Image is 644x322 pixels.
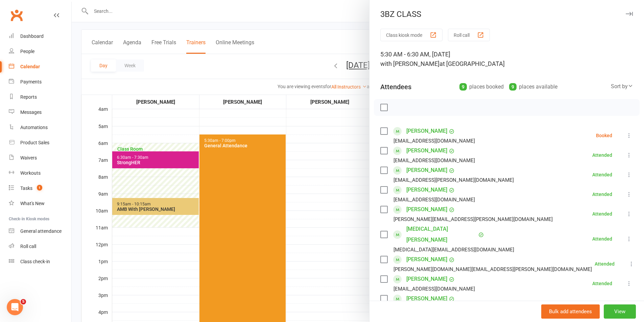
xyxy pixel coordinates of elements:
div: Sort by [611,82,633,91]
div: Calendar [20,64,40,69]
div: Attendees [380,82,411,92]
a: [MEDICAL_DATA][PERSON_NAME] [406,224,477,245]
a: Payments [9,74,71,90]
div: Roll call [20,244,36,249]
div: Class check-in [20,259,50,264]
a: [PERSON_NAME] [406,254,447,265]
button: Bulk add attendees [541,304,600,319]
span: 1 [37,185,42,191]
div: Dashboard [20,33,44,39]
div: [EMAIL_ADDRESS][DOMAIN_NAME] [393,156,475,165]
div: People [20,49,34,54]
div: Attended [592,212,612,216]
a: Automations [9,120,71,135]
div: Waivers [20,155,37,160]
div: 3BZ CLASS [369,9,644,19]
span: at [GEOGRAPHIC_DATA] [439,60,505,67]
div: 9 [459,83,467,91]
a: [PERSON_NAME] [406,145,447,156]
div: [MEDICAL_DATA][EMAIL_ADDRESS][DOMAIN_NAME] [393,245,514,254]
iframe: Intercom live chat [7,299,23,315]
a: [PERSON_NAME] [406,204,447,215]
div: Payments [20,79,42,84]
div: [EMAIL_ADDRESS][DOMAIN_NAME] [393,137,475,145]
a: Clubworx [8,7,25,24]
a: What's New [9,196,71,211]
div: [PERSON_NAME][EMAIL_ADDRESS][PERSON_NAME][DOMAIN_NAME] [393,215,553,224]
div: Booked [596,133,612,138]
div: Product Sales [20,140,49,145]
div: places booked [459,82,504,92]
a: Dashboard [9,29,71,44]
a: People [9,44,71,59]
button: View [604,304,636,319]
a: Calendar [9,59,71,74]
div: Messages [20,109,42,115]
div: 9 [509,83,517,91]
a: [PERSON_NAME] [406,274,447,284]
div: Attended [595,262,615,266]
a: General attendance kiosk mode [9,224,71,239]
div: Attended [592,281,612,286]
a: [PERSON_NAME] [406,126,447,137]
div: Attended [592,192,612,197]
div: places available [509,82,557,92]
a: [PERSON_NAME] [406,165,447,176]
div: Attended [592,237,612,241]
div: Attended [592,153,612,157]
a: [PERSON_NAME] [406,184,447,195]
div: [PERSON_NAME][DOMAIN_NAME][EMAIL_ADDRESS][PERSON_NAME][DOMAIN_NAME] [393,265,592,274]
button: Roll call [448,29,490,41]
a: Class kiosk mode [9,254,71,269]
div: Automations [20,125,48,130]
div: General attendance [20,228,62,234]
span: with [PERSON_NAME] [380,60,439,67]
a: Waivers [9,150,71,166]
a: Product Sales [9,135,71,150]
div: [EMAIL_ADDRESS][DOMAIN_NAME] [393,195,475,204]
button: Class kiosk mode [380,29,443,41]
div: [EMAIL_ADDRESS][DOMAIN_NAME] [393,284,475,293]
div: [EMAIL_ADDRESS][PERSON_NAME][DOMAIN_NAME] [393,176,514,184]
a: Workouts [9,166,71,181]
div: Reports [20,94,37,100]
span: 5 [21,299,26,304]
div: 5:30 AM - 6:30 AM, [DATE] [380,50,633,69]
div: What's New [20,201,45,206]
a: Roll call [9,239,71,254]
div: Workouts [20,170,41,176]
div: Tasks [20,185,32,191]
a: [PERSON_NAME] [406,293,447,304]
div: Attended [592,172,612,177]
a: Tasks 1 [9,181,71,196]
a: Reports [9,90,71,105]
a: Messages [9,105,71,120]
